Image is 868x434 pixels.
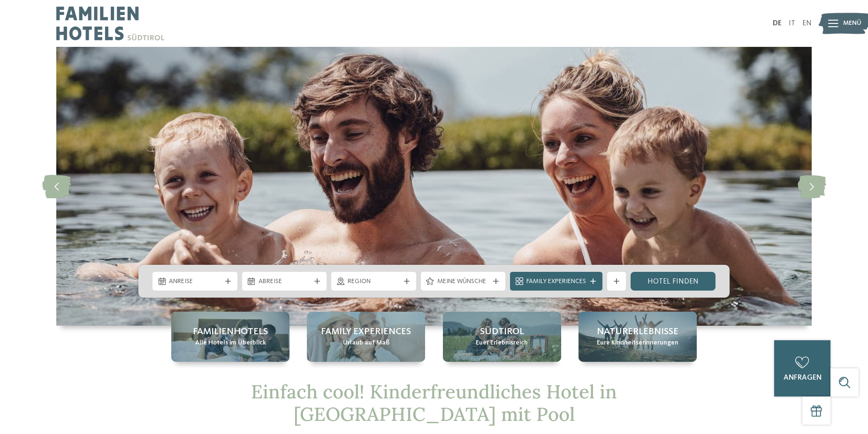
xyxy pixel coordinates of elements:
[526,277,586,286] span: Family Experiences
[476,338,528,348] span: Euer Erlebnisreich
[597,338,678,348] span: Eure Kindheitserinnerungen
[169,277,221,286] span: Anreise
[480,325,524,338] span: Südtirol
[843,19,861,28] span: Menü
[774,340,830,397] a: anfragen
[193,325,268,338] span: Familienhotels
[443,312,561,362] a: Kinderfreundliches Hotel in Südtirol mit Pool gesucht? Südtirol Euer Erlebnisreich
[343,338,389,348] span: Urlaub auf Maß
[348,277,400,286] span: Region
[259,277,311,286] span: Abreise
[773,20,782,27] a: DE
[321,325,411,338] span: Family Experiences
[307,312,425,362] a: Kinderfreundliches Hotel in Südtirol mit Pool gesucht? Family Experiences Urlaub auf Maß
[437,277,489,286] span: Meine Wünsche
[597,325,678,338] span: Naturerlebnisse
[56,47,812,326] img: Kinderfreundliches Hotel in Südtirol mit Pool gesucht?
[579,312,697,362] a: Kinderfreundliches Hotel in Südtirol mit Pool gesucht? Naturerlebnisse Eure Kindheitserinnerungen
[631,272,716,291] a: Hotel finden
[171,312,289,362] a: Kinderfreundliches Hotel in Südtirol mit Pool gesucht? Familienhotels Alle Hotels im Überblick
[789,20,795,27] a: IT
[195,338,266,348] span: Alle Hotels im Überblick
[802,20,812,27] a: EN
[251,380,617,426] span: Einfach cool! Kinderfreundliches Hotel in [GEOGRAPHIC_DATA] mit Pool
[784,374,822,382] span: anfragen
